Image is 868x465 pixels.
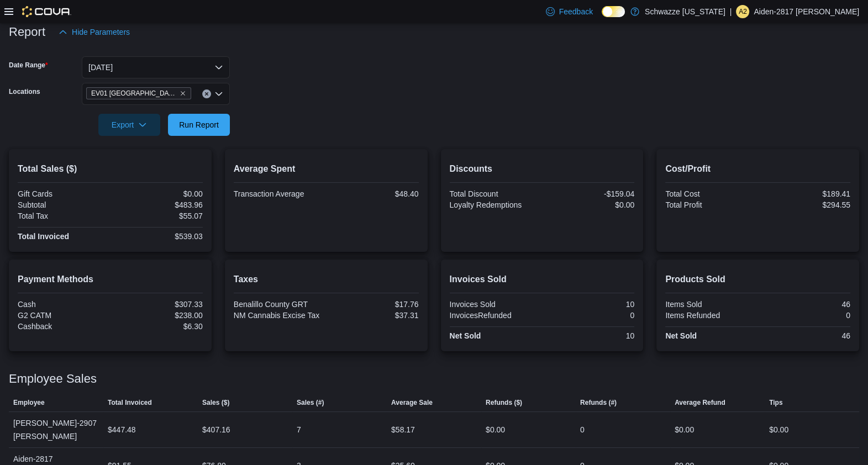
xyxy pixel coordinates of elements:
[18,189,108,198] div: Gift Cards
[760,200,850,209] div: $294.55
[391,398,433,407] span: Average Sale
[112,189,202,198] div: $0.00
[450,200,540,209] div: Loyalty Redemptions
[328,311,418,320] div: $37.31
[450,189,540,198] div: Total Discount
[234,311,324,320] div: NM Cannabis Excise Tax
[760,311,850,320] div: 0
[234,300,324,309] div: Benalillo County GRT
[105,114,154,136] span: Export
[98,114,160,136] button: Export
[18,273,203,286] h2: Payment Methods
[179,119,219,130] span: Run Report
[486,398,522,407] span: Refunds ($)
[91,88,177,99] span: EV01 [GEOGRAPHIC_DATA]
[544,200,634,209] div: $0.00
[328,189,418,198] div: $48.40
[328,300,418,309] div: $17.76
[769,423,788,436] div: $0.00
[544,300,634,309] div: 10
[9,25,45,39] h3: Report
[54,21,134,43] button: Hide Parameters
[18,311,108,320] div: G2 CATM
[112,322,202,331] div: $6.30
[675,398,725,407] span: Average Refund
[202,89,211,98] button: Clear input
[168,114,230,136] button: Run Report
[739,5,747,18] span: A2
[112,200,202,209] div: $483.96
[72,27,130,38] span: Hide Parameters
[580,423,585,436] div: 0
[108,423,136,436] div: $447.48
[544,311,634,320] div: 0
[234,162,419,176] h2: Average Spent
[297,398,324,407] span: Sales (#)
[665,300,755,309] div: Items Sold
[769,398,782,407] span: Tips
[736,5,749,18] div: Aiden-2817 Cano
[544,331,634,340] div: 10
[665,189,755,198] div: Total Cost
[214,89,223,98] button: Open list of options
[18,232,69,241] strong: Total Invoiced
[112,212,202,220] div: $55.07
[18,212,108,220] div: Total Tax
[297,423,301,436] div: 7
[234,189,324,198] div: Transaction Average
[108,398,152,407] span: Total Invoiced
[9,372,97,385] h3: Employee Sales
[450,162,635,176] h2: Discounts
[675,423,694,436] div: $0.00
[391,423,415,436] div: $58.17
[665,273,850,286] h2: Products Sold
[22,6,71,17] img: Cova
[602,6,625,18] input: Dark Mode
[112,232,202,241] div: $539.03
[665,162,850,176] h2: Cost/Profit
[450,311,540,320] div: InvoicesRefunded
[665,200,755,209] div: Total Profit
[559,6,593,17] span: Feedback
[18,200,108,209] div: Subtotal
[486,423,505,436] div: $0.00
[665,331,697,340] strong: Net Sold
[9,87,40,96] label: Locations
[18,162,203,176] h2: Total Sales ($)
[180,90,186,97] button: Remove EV01 North Valley from selection in this group
[9,61,48,70] label: Date Range
[202,398,229,407] span: Sales ($)
[202,423,230,436] div: $407.16
[450,300,540,309] div: Invoices Sold
[112,311,202,320] div: $238.00
[580,398,617,407] span: Refunds (#)
[13,398,45,407] span: Employee
[18,322,108,331] div: Cashback
[450,331,481,340] strong: Net Sold
[9,412,103,447] div: [PERSON_NAME]-2907 [PERSON_NAME]
[645,5,725,18] p: Schwazze [US_STATE]
[730,5,732,18] p: |
[86,87,191,99] span: EV01 North Valley
[665,311,755,320] div: Items Refunded
[544,189,634,198] div: -$159.04
[18,300,108,309] div: Cash
[450,273,635,286] h2: Invoices Sold
[754,5,859,18] p: Aiden-2817 [PERSON_NAME]
[112,300,202,309] div: $307.33
[760,300,850,309] div: 46
[82,56,230,78] button: [DATE]
[760,331,850,340] div: 46
[760,189,850,198] div: $189.41
[541,1,597,23] a: Feedback
[234,273,419,286] h2: Taxes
